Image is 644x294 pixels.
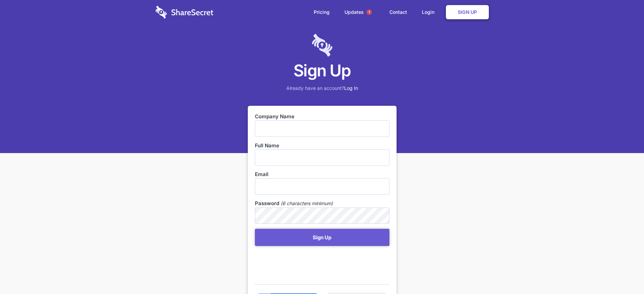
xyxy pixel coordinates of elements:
a: Login [415,2,445,23]
a: Log In [344,85,358,91]
em: (6 characters minimum) [281,200,333,207]
img: logo-wordmark-white-trans-d4663122ce5f474addd5e946df7df03e33cb6a1c49d2221995e7729f52c070b2.svg [156,6,213,19]
button: Sign Up [255,229,389,246]
iframe: reCAPTCHA [255,249,358,276]
a: Pricing [307,2,336,23]
span: 1 [366,9,372,15]
img: logo-lt-purple-60x68@2x-c671a683ea72a1d466fb5d642181eefbee81c4e10ba9aed56c8e1d7e762e8086.png [312,34,332,57]
label: Company Name [255,113,389,120]
a: Sign Up [446,5,489,19]
label: Email [255,171,389,178]
a: Contact [383,2,414,23]
label: Full Name [255,142,389,149]
label: Password [255,200,279,207]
